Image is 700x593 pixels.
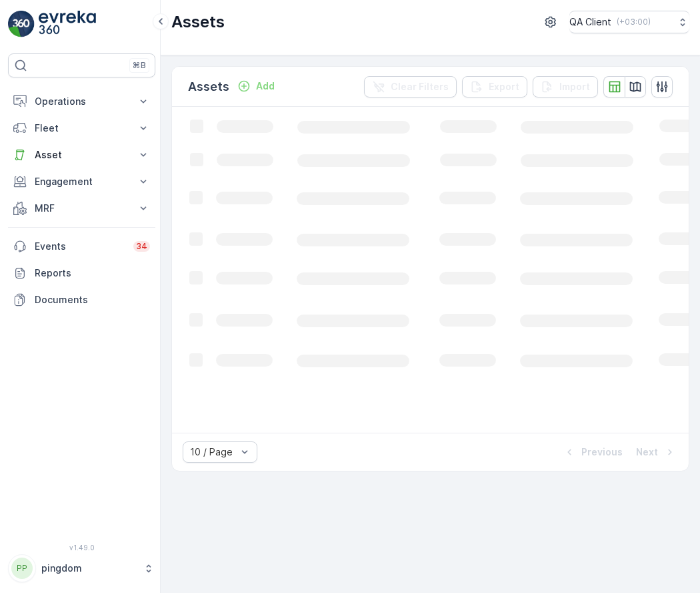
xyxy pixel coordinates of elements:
[35,293,150,307] p: Documents
[39,11,96,37] img: logo_light-DOdMpM7g.png
[8,115,155,142] button: Fleet
[8,544,155,552] span: v 1.49.0
[256,79,275,93] p: Add
[8,233,155,260] a: Events34
[8,88,155,115] button: Operations
[35,95,129,108] p: Operations
[559,80,590,93] p: Import
[569,11,689,33] button: QA Client(+03:00)
[8,11,35,37] img: logo
[35,175,129,188] p: Engagement
[617,17,651,27] p: ( +03:00 )
[35,148,129,162] p: Asset
[8,554,155,582] button: PPpingdom
[188,77,229,96] p: Assets
[8,260,155,286] a: Reports
[35,122,129,135] p: Fleet
[35,266,150,280] p: Reports
[8,168,155,195] button: Engagement
[35,240,125,253] p: Events
[8,286,155,313] a: Documents
[636,445,658,459] p: Next
[364,76,457,97] button: Clear Filters
[11,558,33,579] div: PP
[581,445,623,459] p: Previous
[41,562,137,575] p: pingdom
[133,60,146,71] p: ⌘B
[232,78,280,94] button: Add
[561,444,624,460] button: Previous
[635,444,678,460] button: Next
[489,80,519,93] p: Export
[8,142,155,168] button: Asset
[136,241,147,252] p: 34
[35,202,129,215] p: MRF
[8,195,155,222] button: MRF
[569,15,611,29] p: QA Client
[171,11,225,33] p: Assets
[391,80,449,93] p: Clear Filters
[533,76,598,97] button: Import
[462,76,527,97] button: Export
